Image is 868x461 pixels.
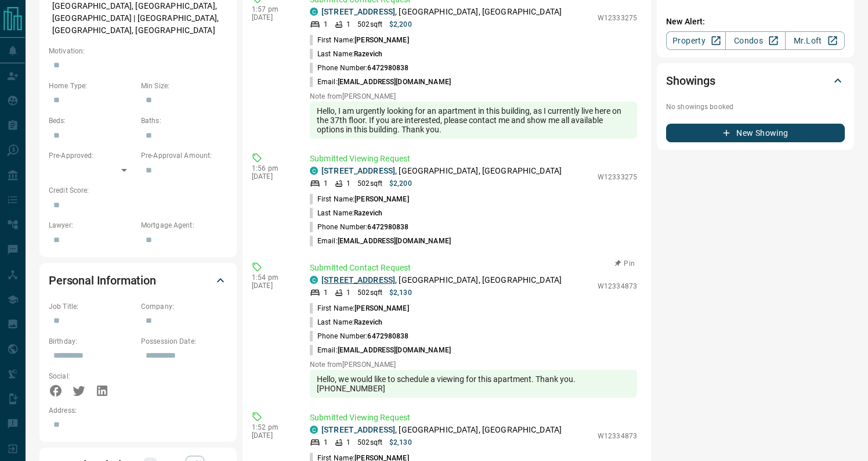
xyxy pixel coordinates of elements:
[666,102,845,112] p: No showings booked
[338,237,451,245] span: [EMAIL_ADDRESS][DOMAIN_NAME]
[252,172,292,181] p: [DATE]
[141,81,227,91] p: Min Size:
[252,5,292,13] p: 1:57 pm
[725,31,785,50] a: Condos
[310,361,637,369] p: Note from [PERSON_NAME]
[252,273,292,282] p: 1:54 pm
[310,102,637,139] div: Hello, I am urgently looking for an apartment in this building, as I currently live here on the 3...
[49,150,135,161] p: Pre-Approved:
[666,16,845,28] p: New Alert:
[598,431,637,441] p: W12334873
[321,275,395,284] a: [STREET_ADDRESS]
[324,287,328,298] p: 1
[252,282,292,290] p: [DATE]
[310,92,637,100] p: Note from [PERSON_NAME]
[310,303,409,314] p: First Name:
[357,437,382,448] p: 502 sqft
[389,287,412,298] p: $2,130
[367,64,408,72] span: 6472980838
[141,336,227,347] p: Possession Date:
[310,63,409,73] p: Phone Number:
[355,304,408,312] span: [PERSON_NAME]
[252,423,292,431] p: 1:52 pm
[321,7,395,16] a: [STREET_ADDRESS]
[49,371,135,381] p: Social:
[49,220,135,230] p: Lawyer:
[324,437,328,448] p: 1
[321,425,395,434] a: [STREET_ADDRESS]
[321,274,562,286] p: , [GEOGRAPHIC_DATA], [GEOGRAPHIC_DATA]
[785,31,845,50] a: Mr.Loft
[598,13,637,23] p: W12333275
[310,35,409,45] p: First Name:
[310,167,318,175] div: condos.ca
[49,336,135,347] p: Birthday:
[141,116,227,126] p: Baths:
[598,281,637,291] p: W12334873
[310,317,382,327] p: Last Name:
[338,78,451,86] span: [EMAIL_ADDRESS][DOMAIN_NAME]
[310,194,409,204] p: First Name:
[367,332,408,340] span: 6472980838
[357,19,382,30] p: 502 sqft
[321,166,395,175] a: [STREET_ADDRESS]
[310,331,409,341] p: Phone Number:
[354,209,382,217] span: Razevich
[321,424,562,436] p: , [GEOGRAPHIC_DATA], [GEOGRAPHIC_DATA]
[310,8,318,16] div: condos.ca
[355,36,408,44] span: [PERSON_NAME]
[310,236,451,246] p: Email:
[49,185,227,196] p: Credit Score:
[310,276,318,284] div: condos.ca
[367,223,408,231] span: 6472980838
[49,405,227,416] p: Address:
[346,287,350,298] p: 1
[346,19,350,30] p: 1
[310,370,637,398] div: Hello, we would like to schedule a viewing for this apartment. Thank you. [PHONE_NUMBER]
[354,318,382,326] span: Razevich
[355,195,408,203] span: [PERSON_NAME]
[310,345,451,355] p: Email:
[49,46,227,56] p: Motivation:
[666,71,715,90] h2: Showings
[141,301,227,312] p: Company:
[310,426,318,434] div: condos.ca
[310,153,637,165] p: Submitted Viewing Request
[310,208,382,218] p: Last Name:
[49,81,135,91] p: Home Type:
[310,77,451,87] p: Email:
[49,271,156,290] h2: Personal Information
[346,178,350,189] p: 1
[252,13,292,21] p: [DATE]
[346,437,350,448] p: 1
[324,19,328,30] p: 1
[357,287,382,298] p: 502 sqft
[389,19,412,30] p: $2,200
[49,266,227,294] div: Personal Information
[608,258,642,269] button: Pin
[310,412,637,424] p: Submitted Viewing Request
[666,124,845,142] button: New Showing
[338,346,451,354] span: [EMAIL_ADDRESS][DOMAIN_NAME]
[141,150,227,161] p: Pre-Approval Amount:
[598,172,637,182] p: W12333275
[354,50,382,58] span: Razevich
[310,262,637,274] p: Submitted Contact Request
[310,49,382,59] p: Last Name:
[49,301,135,312] p: Job Title:
[49,116,135,126] p: Beds:
[666,67,845,95] div: Showings
[321,165,562,177] p: , [GEOGRAPHIC_DATA], [GEOGRAPHIC_DATA]
[357,178,382,189] p: 502 sqft
[324,178,328,189] p: 1
[252,431,292,440] p: [DATE]
[321,6,562,18] p: , [GEOGRAPHIC_DATA], [GEOGRAPHIC_DATA]
[666,31,726,50] a: Property
[310,222,409,232] p: Phone Number:
[252,164,292,172] p: 1:56 pm
[389,178,412,189] p: $2,200
[389,437,412,448] p: $2,130
[141,220,227,230] p: Mortgage Agent:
